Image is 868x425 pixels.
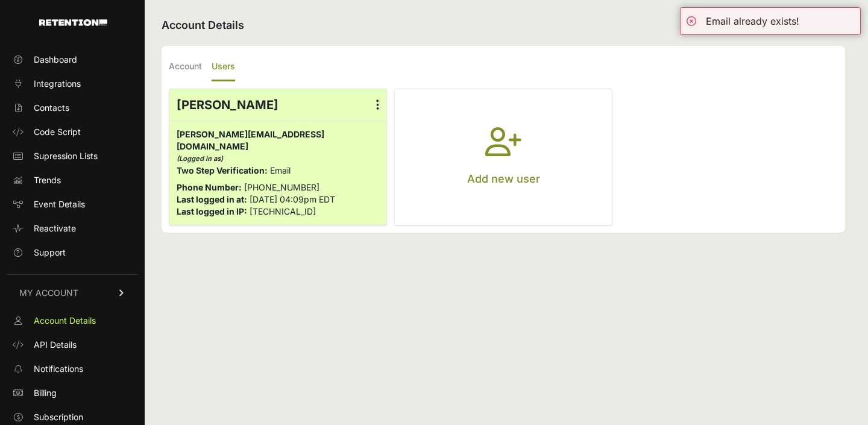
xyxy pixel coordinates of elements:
a: Code Script [7,122,137,142]
span: MY ACCOUNT [19,287,78,299]
a: Contacts [7,98,137,118]
span: Integrations [34,78,81,90]
a: Trends [7,171,137,190]
span: API Details [34,339,77,351]
span: Supression Lists [34,150,98,162]
span: [PHONE_NUMBER] [244,182,319,192]
h2: Account Details [162,17,845,34]
span: Account Details [34,315,96,327]
span: Dashboard [34,54,77,66]
a: Dashboard [7,50,137,69]
span: [DATE] 04:09pm EDT [250,194,335,204]
a: MY ACCOUNT [7,274,137,311]
div: [PERSON_NAME] [169,89,386,121]
a: Reactivate [7,219,137,238]
strong: Last logged in at: [177,194,247,204]
div: Email already exists! [706,14,799,28]
span: Code Script [34,126,81,138]
span: Notifications [34,363,83,375]
a: Billing [7,383,137,403]
span: Contacts [34,102,69,114]
strong: Two Step Verification: [177,165,268,175]
img: Retention.com [39,19,107,26]
label: Account [169,53,202,81]
span: Reactivate [34,222,76,235]
p: Add new user [467,171,540,187]
a: Account Details [7,311,137,330]
a: Support [7,243,137,262]
span: Email [270,165,291,175]
span: [TECHNICAL_ID] [250,206,316,216]
a: Supression Lists [7,146,137,166]
button: Add new user [395,89,612,225]
i: (Logged in as) [177,154,223,163]
span: Support [34,247,66,259]
span: [PERSON_NAME][EMAIL_ADDRESS][DOMAIN_NAME] [177,129,324,151]
a: Integrations [7,74,137,93]
a: Notifications [7,359,137,379]
span: Subscription [34,411,83,423]
a: Event Details [7,195,137,214]
strong: Last logged in IP: [177,206,247,216]
span: Trends [34,174,61,186]
span: Event Details [34,198,85,210]
strong: Phone Number: [177,182,242,192]
label: Users [212,53,235,81]
a: API Details [7,335,137,354]
span: Billing [34,387,57,399]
